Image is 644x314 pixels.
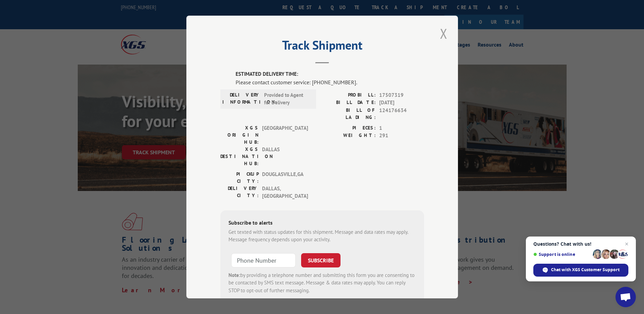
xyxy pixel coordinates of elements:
[228,272,240,278] strong: Note:
[236,70,424,78] label: ESTIMATED DELIVERY TIME:
[322,91,376,99] label: PROBILL:
[301,253,341,267] button: SUBSCRIBE
[222,91,261,107] label: DELIVERY INFORMATION:
[379,132,424,140] span: 291
[262,185,308,200] span: DALLAS , [GEOGRAPHIC_DATA]
[231,253,296,267] input: Phone Number
[322,132,376,140] label: WEIGHT:
[379,99,424,107] span: [DATE]
[379,91,424,99] span: 17507319
[264,91,310,107] span: Provided to Agent for Delivery
[379,124,424,132] span: 1
[379,107,424,121] span: 124176634
[220,40,424,53] h2: Track Shipment
[262,124,308,146] span: [GEOGRAPHIC_DATA]
[220,124,259,146] label: XGS ORIGIN HUB:
[228,228,416,244] div: Get texted with status updates for this shipment. Message and data rates may apply. Message frequ...
[220,146,259,167] label: XGS DESTINATION HUB:
[262,146,308,167] span: DALLAS
[438,24,449,43] button: Close modal
[262,171,308,185] span: DOUGLASVILLE , GA
[236,78,424,86] div: Please contact customer service: [PHONE_NUMBER].
[615,287,636,307] a: Open chat
[322,99,376,107] label: BILL DATE:
[220,185,259,200] label: DELIVERY CITY:
[228,219,416,228] div: Subscribe to alerts
[533,241,628,247] span: Questions? Chat with us!
[322,124,376,132] label: PIECES:
[533,252,590,257] span: Support is online
[228,272,416,295] div: by providing a telephone number and submitting this form you are consenting to be contacted by SM...
[551,267,620,273] span: Chat with XGS Customer Support
[322,107,376,121] label: BILL OF LADING:
[533,264,628,277] span: Chat with XGS Customer Support
[220,171,259,185] label: PICKUP CITY:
